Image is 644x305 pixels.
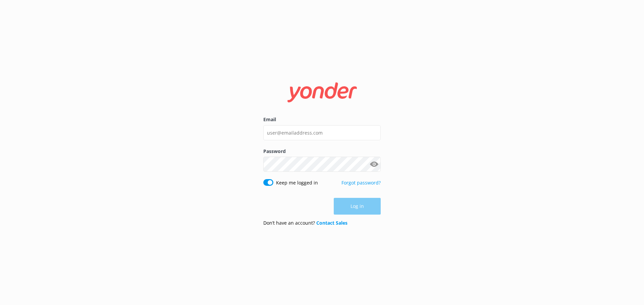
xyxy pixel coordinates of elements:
[316,220,347,226] a: Contact Sales
[263,219,347,227] p: Don’t have an account?
[276,179,318,186] label: Keep me logged in
[263,116,381,123] label: Email
[367,158,381,171] button: Show password
[263,148,381,155] label: Password
[341,179,381,186] a: Forgot password?
[263,125,381,140] input: user@emailaddress.com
